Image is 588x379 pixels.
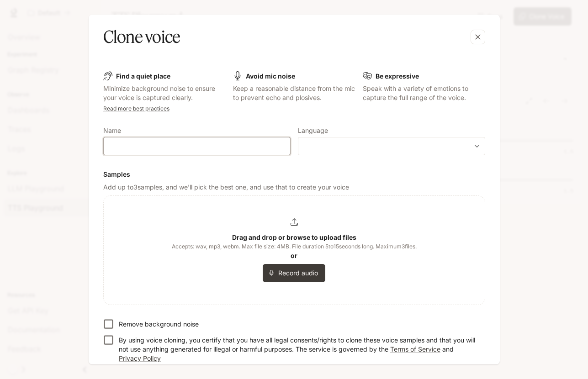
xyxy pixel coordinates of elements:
a: Terms of Service [390,345,440,353]
b: Be expressive [376,72,419,80]
b: Drag and drop or browse to upload files [232,233,356,241]
p: Name [103,127,121,134]
b: Avoid mic noise [246,72,295,80]
button: Record audio [263,264,325,282]
div: ​ [298,142,485,151]
p: By using voice cloning, you certify that you have all legal consents/rights to clone these voice ... [119,336,478,363]
b: Find a quiet place [116,72,170,80]
p: Remove background noise [119,320,199,329]
p: Add up to 3 samples, and we'll pick the best one, and use that to create your voice [103,183,485,192]
a: Privacy Policy [119,354,161,362]
h5: Clone voice [103,26,180,48]
p: Minimize background noise to ensure your voice is captured clearly. [103,84,226,102]
b: or [291,252,297,259]
p: Keep a reasonable distance from the mic to prevent echo and plosives. [233,84,355,102]
p: Language [298,127,328,134]
a: Read more best practices [103,105,170,112]
span: Accepts: wav, mp3, webm. Max file size: 4MB. File duration 5 to 15 seconds long. Maximum 3 files. [172,242,417,251]
p: Speak with a variety of emotions to capture the full range of the voice. [363,84,485,102]
h6: Samples [103,170,485,179]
